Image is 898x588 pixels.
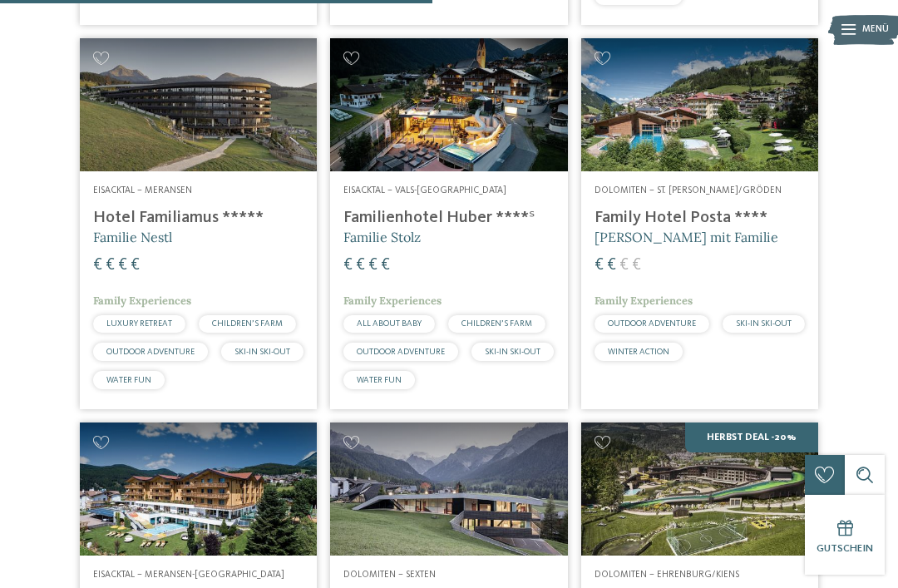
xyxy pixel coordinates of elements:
[581,422,818,556] img: Familienhotels gesucht? Hier findet ihr die besten!
[607,257,616,274] span: €
[343,229,421,245] span: Familie Stolz
[93,185,192,195] span: Eisacktal – Meransen
[595,257,604,274] span: €
[131,257,140,274] span: €
[608,348,669,356] span: WINTER ACTION
[368,257,377,274] span: €
[106,376,151,384] span: WATER FUN
[357,376,402,384] span: WATER FUN
[485,348,540,356] span: SKI-IN SKI-OUT
[80,38,317,171] img: Familienhotels gesucht? Hier findet ihr die besten!
[817,543,873,554] span: Gutschein
[80,38,317,409] a: Familienhotels gesucht? Hier findet ihr die besten! Eisacktal – Meransen Hotel Familiamus ***** F...
[595,185,782,195] span: Dolomiten – St. [PERSON_NAME]/Gröden
[343,257,353,274] span: €
[343,185,506,195] span: Eisacktal – Vals-[GEOGRAPHIC_DATA]
[581,38,818,171] img: Familienhotels gesucht? Hier findet ihr die besten!
[234,348,290,356] span: SKI-IN SKI-OUT
[212,319,283,328] span: CHILDREN’S FARM
[381,257,390,274] span: €
[357,348,445,356] span: OUTDOOR ADVENTURE
[343,208,554,228] h4: Familienhotel Huber ****ˢ
[619,257,629,274] span: €
[736,319,792,328] span: SKI-IN SKI-OUT
[595,570,739,580] span: Dolomiten – Ehrenburg/Kiens
[343,570,436,580] span: Dolomiten – Sexten
[330,38,567,409] a: Familienhotels gesucht? Hier findet ihr die besten! Eisacktal – Vals-[GEOGRAPHIC_DATA] Familienho...
[93,257,102,274] span: €
[461,319,532,328] span: CHILDREN’S FARM
[330,38,567,171] img: Familienhotels gesucht? Hier findet ihr die besten!
[106,257,115,274] span: €
[356,257,365,274] span: €
[106,319,172,328] span: LUXURY RETREAT
[80,422,317,556] img: Family Home Alpenhof ****
[330,422,567,556] img: Family Resort Rainer ****ˢ
[357,319,422,328] span: ALL ABOUT BABY
[595,229,778,245] span: [PERSON_NAME] mit Familie
[93,570,284,580] span: Eisacktal – Meransen-[GEOGRAPHIC_DATA]
[93,294,191,308] span: Family Experiences
[106,348,195,356] span: OUTDOOR ADVENTURE
[595,294,693,308] span: Family Experiences
[93,229,172,245] span: Familie Nestl
[581,38,818,409] a: Familienhotels gesucht? Hier findet ihr die besten! Dolomiten – St. [PERSON_NAME]/Gröden Family H...
[118,257,127,274] span: €
[343,294,442,308] span: Family Experiences
[632,257,641,274] span: €
[608,319,696,328] span: OUTDOOR ADVENTURE
[805,495,885,575] a: Gutschein
[595,208,805,228] h4: Family Hotel Posta ****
